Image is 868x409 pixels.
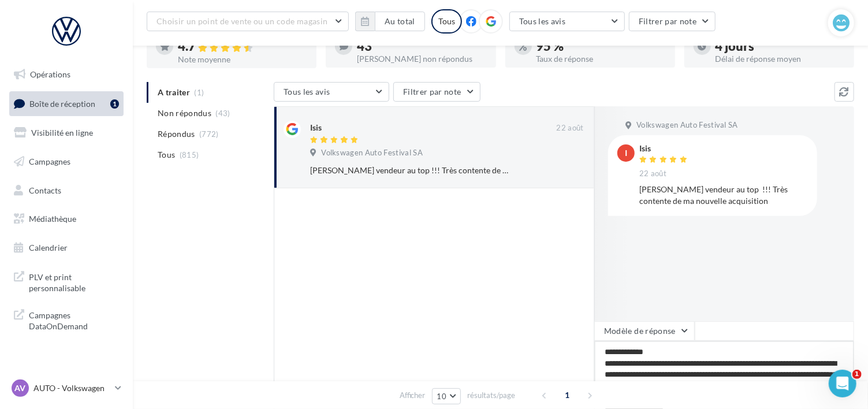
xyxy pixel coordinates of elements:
span: Médiathèque [29,214,76,224]
span: Répondus [158,128,195,140]
span: Tous les avis [519,16,566,26]
span: (815) [180,150,199,159]
span: 1 [558,386,576,404]
span: (772) [199,129,219,139]
span: AV [15,382,26,394]
div: Isis [639,144,690,153]
a: Boîte de réception1 [7,91,126,116]
span: 22 août [639,169,666,179]
div: Isis [310,122,322,133]
div: 95 % [537,40,666,53]
a: Campagnes [7,150,126,174]
span: Volkswagen Auto Festival SA [321,148,423,158]
div: Délai de réponse moyen [716,55,845,63]
span: Contacts [29,185,61,195]
div: [PERSON_NAME] non répondus [357,55,486,63]
span: Volkswagen Auto Festival SA [636,120,738,131]
span: I [625,147,627,159]
a: Campagnes DataOnDemand [7,303,126,337]
span: Visibilité en ligne [31,128,93,137]
button: Tous les avis [509,12,625,31]
span: Calendrier [29,243,68,252]
span: Tous [158,149,175,161]
button: Au total [355,12,425,31]
div: Note moyenne [178,55,307,64]
a: AV AUTO - Volkswagen [9,377,124,399]
div: [PERSON_NAME] vendeur au top !!! Très contente de ma nouvelle acquisition [639,184,808,207]
div: 1 [110,99,119,109]
span: 1 [852,370,862,379]
button: Tous les avis [274,82,389,102]
a: Calendrier [7,236,126,260]
span: Campagnes [29,157,70,166]
a: Visibilité en ligne [7,121,126,145]
span: Afficher [400,390,426,401]
button: Choisir un point de vente ou un code magasin [147,12,349,31]
button: Au total [375,12,425,31]
div: Taux de réponse [537,55,666,63]
span: Choisir un point de vente ou un code magasin [157,16,327,26]
span: PLV et print personnalisable [29,269,119,294]
div: 4.7 [178,40,307,53]
a: Médiathèque [7,207,126,231]
span: 22 août [557,123,584,133]
div: Tous [431,9,462,34]
div: [PERSON_NAME] vendeur au top !!! Très contente de ma nouvelle acquisition [310,165,509,176]
span: Tous les avis [284,87,330,96]
span: Non répondus [158,107,211,119]
a: Opérations [7,62,126,87]
button: Filtrer par note [393,82,480,102]
button: 10 [432,388,461,404]
span: Boîte de réception [29,98,95,108]
iframe: Intercom live chat [829,370,856,397]
span: résultats/page [467,390,515,401]
div: 4 jours [716,40,845,53]
div: 43 [357,40,486,53]
span: Opérations [30,69,70,79]
a: Contacts [7,179,126,203]
span: Campagnes DataOnDemand [29,307,119,332]
span: (43) [216,109,230,118]
p: AUTO - Volkswagen [33,382,110,394]
span: 10 [437,392,447,401]
button: Modèle de réponse [594,321,695,341]
a: PLV et print personnalisable [7,265,126,299]
button: Filtrer par note [629,12,716,31]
